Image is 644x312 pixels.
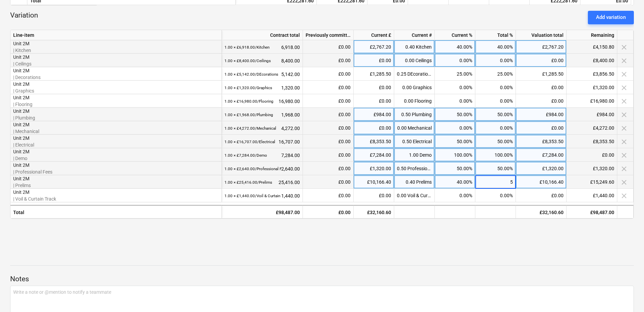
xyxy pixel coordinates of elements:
div: Current % [435,30,475,40]
small: 1.00 × £8,400.00 / Ceilings [224,58,271,63]
div: £4,150.80 [567,40,617,54]
div: 0.00% [475,94,516,108]
div: £0.00 [516,94,567,108]
div: £1,285.50 [516,67,567,81]
div: £8,353.50 [354,135,394,148]
div: £0.00 [516,54,567,67]
div: £7,284.00 [354,148,394,162]
div: £0.00 [567,148,617,162]
div: 100.00% [475,148,516,162]
div: Valuation total [516,30,567,40]
div: 40.00% [435,40,475,54]
div: 0.00 Voil & Curtain Track [394,189,435,202]
div: £98,487.00 [222,205,303,218]
div: £7,284.00 [516,148,567,162]
div: 25.00% [475,67,516,81]
div: 50.00% [435,162,475,175]
div: 0.00% [475,121,516,135]
div: £0.00 [303,40,354,54]
div: £0.00 [516,189,567,202]
div: £1,320.00 [567,81,617,94]
p: | Decorations [13,74,219,81]
div: £0.00 [303,162,354,175]
div: 0.50 Professional Fees [394,162,435,175]
div: 0.00 Mechanical [394,121,435,135]
div: 16,980.00 [224,94,300,108]
div: 50.00% [475,108,516,121]
div: £984.00 [354,108,394,121]
div: Total % [475,30,516,40]
p: Unit 2M [13,189,219,196]
div: £1,320.00 [516,162,567,175]
div: £984.00 [567,108,617,121]
p: Unit 2M [13,135,219,141]
div: 0.50 Electrical [394,135,435,148]
div: 1,440.00 [224,189,300,203]
p: | Electrical [13,141,219,148]
div: 0.00 Flooring [394,94,435,108]
div: £1,320.00 [354,162,394,175]
div: Line-item [10,30,222,40]
div: £0.00 [354,94,394,108]
div: Current # [394,30,435,40]
div: Remaining [567,30,617,40]
div: 0.00% [435,94,475,108]
div: £984.00 [516,108,567,121]
p: Unit 2M [13,108,219,114]
div: £32,160.60 [354,205,394,218]
small: 1.00 × £1,320.00 / Graphics [224,85,272,90]
p: Unit 2M [13,81,219,87]
div: £0.00 [354,81,394,94]
div: £1,320.00 [567,162,617,175]
div: 0.00% [475,54,516,67]
div: 7,284.00 [224,148,300,162]
small: 1.00 × £5,142.00 / DEcorations [224,72,278,77]
p: Unit 2M [13,162,219,168]
p: | Demo [13,155,219,162]
div: £2,767.20 [354,40,394,54]
p: | Professional Fees [13,168,219,175]
div: 25,416.00 [224,175,300,189]
div: 2,640.00 [224,162,300,176]
div: 0.00% [435,121,475,135]
div: £8,353.50 [567,135,617,148]
div: 0.40 Prelims [394,175,435,189]
p: Variation [10,11,38,24]
div: £0.00 [303,94,354,108]
p: | Mechanical [13,128,219,135]
p: Unit 2M [13,94,219,101]
div: 1,320.00 [224,81,300,95]
p: | Plumbing [13,114,219,121]
div: 1,968.00 [224,108,300,122]
p: | Graphics [13,87,219,94]
div: 0.00% [435,54,475,67]
div: 16,707.00 [224,135,300,149]
iframe: Chat Widget [610,280,644,312]
div: 0.00% [435,189,475,202]
div: £0.00 [303,175,354,189]
div: £0.00 [516,121,567,135]
div: 50.00% [435,135,475,148]
div: Contract total [222,30,303,40]
div: Current £ [354,30,394,40]
div: 0.00 Graphics [394,81,435,94]
div: £10,166.40 [516,175,567,189]
div: 50.00% [475,135,516,148]
div: £0.00 [303,205,354,218]
small: 1.00 × £1,968.00 / Plumbing [224,112,273,117]
small: 1.00 × £25,416.00 / Prelims [224,180,272,185]
div: 0.40 Kitchen [394,40,435,54]
div: 50.00% [435,108,475,121]
div: £0.00 [354,189,394,202]
div: £0.00 [303,67,354,81]
div: Add variation [596,13,626,22]
div: 0.25 DEcorations [394,67,435,81]
p: | Prelims [13,182,219,189]
div: £0.00 [303,189,354,202]
p: Notes [10,275,634,284]
div: £16,980.00 [567,94,617,108]
div: 0.50 Plumbing [394,108,435,121]
div: 5,142.00 [224,67,300,81]
div: £8,353.50 [516,135,567,148]
div: £10,166.40 [354,175,394,189]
